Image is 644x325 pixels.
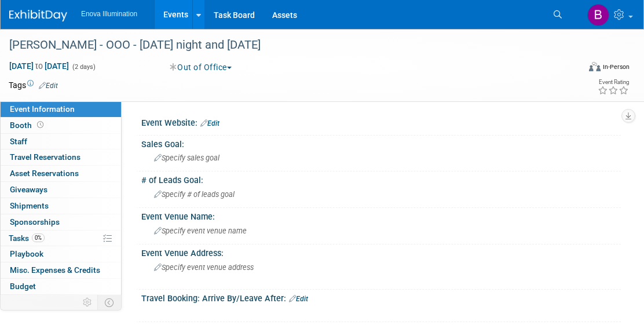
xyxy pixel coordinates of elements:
[10,104,75,114] span: Event Information
[1,214,121,230] a: Sponsorships
[154,190,235,199] span: Specify # of leads goal
[78,295,98,310] td: Personalize Event Tab Strip
[35,120,46,129] span: Booth not reserved yet
[289,295,308,303] a: Edit
[1,262,121,278] a: Misc. Expenses & Credits
[34,61,45,71] span: to
[141,290,621,305] div: Travel Booking: Arrive By/Leave After:
[39,82,58,90] a: Edit
[200,119,219,127] a: Edit
[9,79,58,91] td: Tags
[10,217,60,227] span: Sponsorships
[154,227,247,235] span: Specify event venue name
[587,4,609,26] img: Bailey Green
[154,263,254,272] span: Specify event venue address
[10,169,79,178] span: Asset Reservations
[1,134,121,149] a: Staff
[141,208,621,222] div: Event Venue Name:
[1,279,121,294] a: Budget
[1,166,121,181] a: Asset Reservations
[9,233,45,243] span: Tasks
[154,154,219,162] span: Specify sales goal
[1,246,121,262] a: Playbook
[10,152,80,162] span: Travel Reservations
[10,249,43,258] span: Playbook
[598,79,629,85] div: Event Rating
[602,63,630,71] div: In-Person
[71,63,96,71] span: (2 days)
[10,137,27,146] span: Staff
[141,136,621,150] div: Sales Goal:
[141,171,621,186] div: # of Leads Goal:
[1,101,121,117] a: Event Information
[166,61,236,73] button: Out of Office
[1,231,121,246] a: Tasks0%
[589,62,601,71] img: Format-Inperson.png
[10,120,46,130] span: Booth
[98,295,122,310] td: Toggle Event Tabs
[1,198,121,214] a: Shipments
[1,182,121,198] a: Giveaways
[5,35,568,56] div: [PERSON_NAME] - OOO - [DATE] night and [DATE]
[1,149,121,165] a: Travel Reservations
[9,61,69,71] span: [DATE] [DATE]
[1,118,121,133] a: Booth
[10,265,100,275] span: Misc. Expenses & Credits
[9,10,67,21] img: ExhibitDay
[32,233,45,242] span: 0%
[141,114,621,129] div: Event Website:
[141,244,621,259] div: Event Venue Address:
[533,60,630,78] div: Event Format
[10,201,49,210] span: Shipments
[10,282,36,291] span: Budget
[10,185,47,194] span: Giveaways
[81,10,137,18] span: Enova Illumination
